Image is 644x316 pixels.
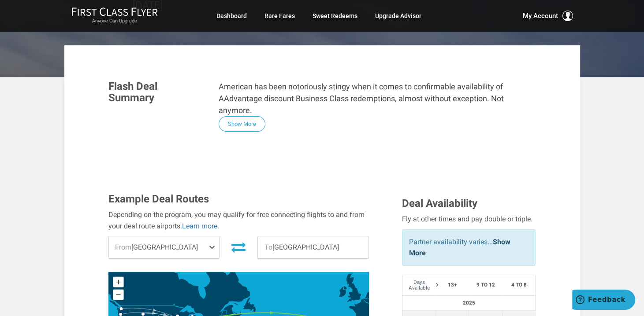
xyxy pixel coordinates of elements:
p: Partner availability varies... [409,236,529,259]
span: My Account [523,11,558,21]
span: Example Deal Routes [108,193,209,205]
button: Invert Route Direction [226,237,251,257]
iframe: Opens a widget where you can find more information [572,290,635,312]
small: Anyone Can Upgrade [71,18,158,24]
button: My Account [523,11,573,21]
th: 9 to 12 [469,275,503,296]
span: [GEOGRAPHIC_DATA] [258,236,369,258]
span: To [264,243,272,251]
th: 2025 [402,296,536,310]
g: Seattle [119,307,127,310]
path: Ireland [339,286,346,297]
path: United Kingdom [343,274,361,302]
a: Upgrade Advisor [375,8,421,24]
th: 13+ [436,275,469,296]
th: Days Available [402,275,436,296]
g: Portland,OR [119,312,127,316]
a: Sweet Redeems [313,8,357,24]
div: Depending on the program, you may qualify for free connecting flights to and from your deal route... [108,209,369,231]
span: Deal Availability [402,197,477,209]
span: From [115,243,131,251]
div: Fly at other times and pay double or triple. [402,213,536,225]
path: Luxembourg [369,302,370,304]
img: First Class Flyer [71,7,158,16]
span: [GEOGRAPHIC_DATA] [109,236,220,258]
path: Belgium [363,298,370,304]
p: American has been notoriously stingy when it comes to confirmable availability of AAdvantage disc... [219,81,536,116]
a: First Class FlyerAnyone Can Upgrade [71,7,158,25]
g: Bozeman [141,312,149,316]
a: Learn more [182,222,217,230]
path: Netherlands [364,291,372,300]
th: 4 to 8 [502,275,536,296]
a: Dashboard [216,8,247,24]
h3: Flash Deal Summary [108,81,205,104]
a: Rare Fares [264,8,295,24]
button: Show More [219,116,265,132]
